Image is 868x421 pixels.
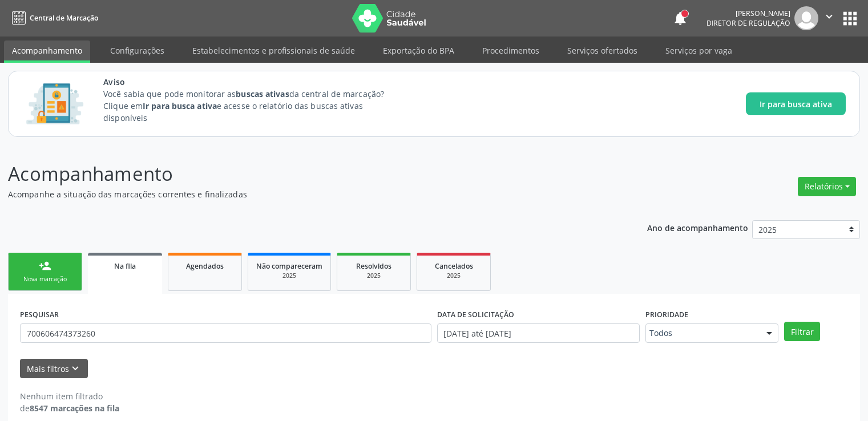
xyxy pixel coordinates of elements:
[672,10,688,26] button: notifications
[17,275,74,284] div: Nova marcação
[236,88,289,99] strong: buscas ativas
[30,13,98,23] span: Central de Marcação
[559,41,645,60] a: Serviços ofertados
[645,306,688,323] label: Prioridade
[375,41,462,60] a: Exportação do BPA
[356,261,391,271] span: Resolvidos
[20,390,119,402] div: Nenhum item filtrado
[818,6,840,30] button: 
[425,272,482,280] div: 2025
[437,306,514,323] label: DATA DE SOLICITAÇÃO
[784,322,820,341] button: Filtrar
[20,323,431,343] input: Nome, CNS
[20,306,59,323] label: PESQUISAR
[840,9,860,29] button: apps
[4,41,90,63] a: Acompanhamento
[8,160,604,188] p: Acompanhamento
[114,261,136,271] span: Na fila
[798,177,856,196] button: Relatórios
[746,92,846,115] button: Ir para busca ativa
[39,260,51,272] div: person_add
[184,41,363,60] a: Estabelecimentos e profissionais de saúde
[20,402,119,414] div: de
[345,272,402,280] div: 2025
[102,41,172,60] a: Configurações
[760,98,832,110] span: Ir para busca ativa
[20,359,88,379] button: Mais filtroskeyboard_arrow_down
[657,41,740,60] a: Serviços por vaga
[8,188,604,200] p: Acompanhe a situação das marcações correntes e finalizadas
[649,327,756,339] span: Todos
[435,261,473,271] span: Cancelados
[437,323,640,343] input: Selecione um intervalo
[256,261,322,271] span: Não compareceram
[30,403,119,414] strong: 8547 marcações na fila
[103,76,405,88] span: Aviso
[647,220,748,234] p: Ano de acompanhamento
[794,6,818,30] img: img
[706,18,790,28] span: Diretor de regulação
[474,41,547,60] a: Procedimentos
[256,272,322,280] div: 2025
[823,10,835,23] i: 
[143,100,217,111] strong: Ir para busca ativa
[706,9,790,18] div: [PERSON_NAME]
[22,78,87,129] img: Imagem de CalloutCard
[186,261,224,271] span: Agendados
[8,9,98,27] a: Central de Marcação
[103,88,405,124] p: Você sabia que pode monitorar as da central de marcação? Clique em e acesse o relatório das busca...
[69,362,82,375] i: keyboard_arrow_down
